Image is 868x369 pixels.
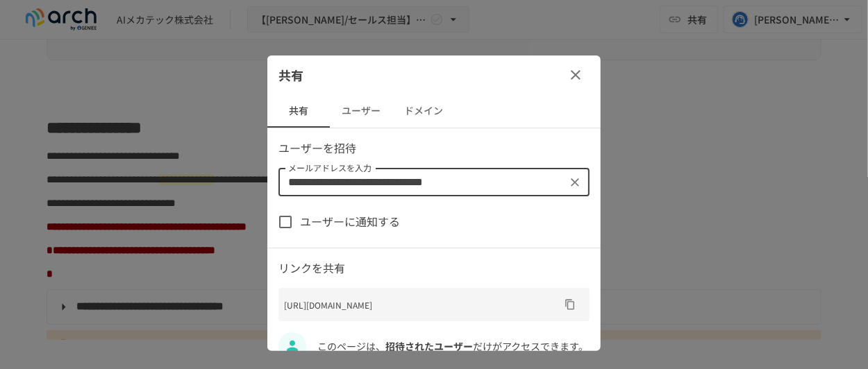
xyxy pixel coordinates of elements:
[288,162,372,174] label: メールアドレスを入力
[284,298,559,311] p: [URL][DOMAIN_NAME]
[559,293,581,316] button: URLをコピー
[565,173,585,192] button: クリア
[317,338,590,354] p: このページは、 だけがアクセスできます。
[267,55,601,94] div: 共有
[300,213,400,231] span: ユーザーに通知する
[278,259,590,277] p: リンクを共有
[267,94,330,128] button: 共有
[385,339,473,353] a: 招待されたユーザー
[278,139,590,157] p: ユーザーを招待
[392,94,455,128] button: ドメイン
[330,94,392,128] button: ユーザー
